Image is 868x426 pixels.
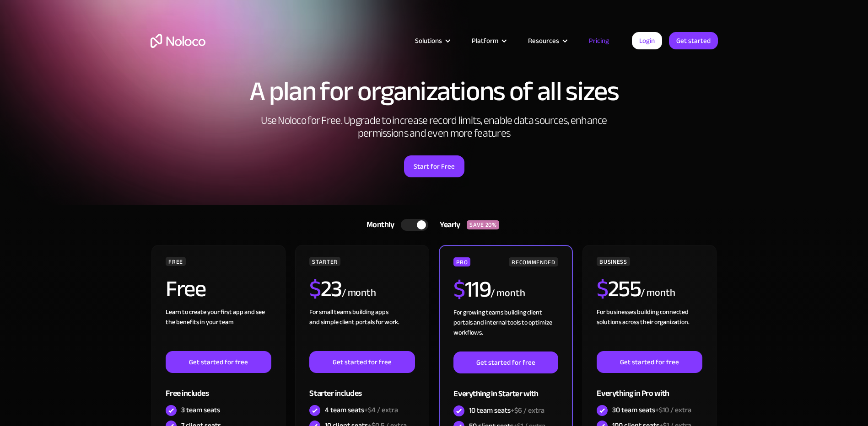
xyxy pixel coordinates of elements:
div: For small teams building apps and simple client portals for work. ‍ [309,307,415,351]
h2: Use Noloco for Free. Upgrade to increase record limits, enable data sources, enhance permissions ... [251,114,617,140]
div: Platform [460,35,517,47]
div: / month [641,286,675,300]
div: Yearly [428,218,467,232]
a: Pricing [577,35,620,47]
div: For businesses building connected solutions across their organization. ‍ [597,307,702,351]
span: $ [309,267,321,310]
div: RECOMMENDED [509,257,558,266]
div: 30 team seats [612,405,691,415]
a: Start for Free [404,155,464,177]
div: For growing teams building client portals and internal tools to optimize workflows. [453,308,558,351]
div: STARTER [309,257,340,266]
div: / month [342,286,376,300]
div: PRO [453,257,470,266]
span: $ [453,268,465,311]
div: Everything in Starter with [453,373,558,403]
div: Platform [472,35,498,47]
div: 3 team seats [181,405,220,415]
div: 4 team seats [325,405,398,415]
span: +$6 / extra [511,404,545,417]
a: Get started for free [453,351,558,373]
div: Solutions [404,35,460,47]
span: $ [597,267,608,310]
div: Resources [517,35,577,47]
span: +$4 / extra [364,403,398,417]
div: BUSINESS [597,257,630,266]
div: 10 team seats [469,405,545,415]
span: +$10 / extra [655,403,691,417]
div: Learn to create your first app and see the benefits in your team ‍ [166,307,271,351]
a: Get started for free [597,351,702,373]
div: Solutions [415,35,442,47]
div: / month [491,286,525,301]
a: home [151,34,205,48]
h2: 23 [309,277,342,300]
div: SAVE 20% [467,220,499,229]
a: Get started for free [166,351,271,373]
div: FREE [166,257,186,266]
div: Monthly [355,218,401,232]
a: Get started for free [309,351,415,373]
h1: A plan for organizations of all sizes [151,78,718,105]
div: Free includes [166,373,271,403]
div: Starter includes [309,373,415,403]
h2: Free [166,277,205,300]
h2: 255 [597,277,641,300]
div: Resources [528,35,559,47]
a: Get started [669,32,718,49]
a: Login [632,32,662,49]
h2: 119 [453,278,491,301]
div: Everything in Pro with [597,373,702,403]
